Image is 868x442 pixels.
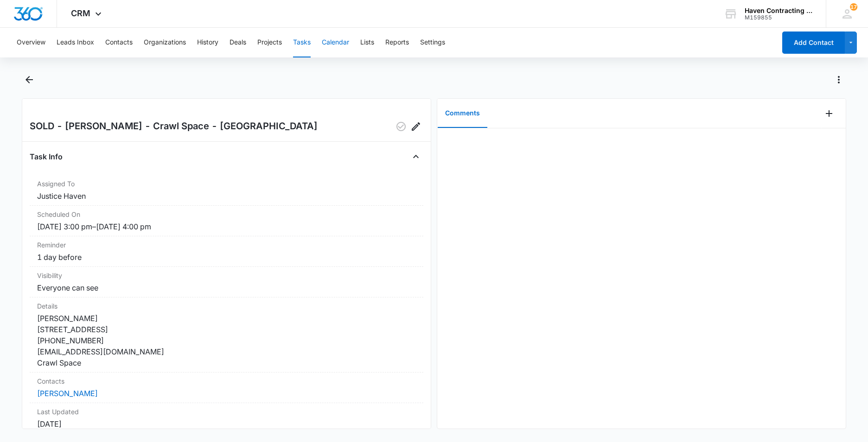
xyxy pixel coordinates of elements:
div: account name [745,7,812,14]
button: Lists [360,28,374,57]
dt: Contacts [37,376,416,386]
button: Back [22,72,36,87]
button: Add Contact [782,32,845,54]
dd: Everyone can see [37,282,416,293]
dd: Justice Haven [37,190,416,202]
div: VisibilityEveryone can see [30,267,423,297]
dt: Reminder [37,240,416,250]
div: Assigned ToJustice Haven [30,175,423,206]
button: Projects [257,28,282,57]
span: CRM [71,8,90,18]
div: Details[PERSON_NAME] [STREET_ADDRESS] [PHONE_NUMBER] [EMAIL_ADDRESS][DOMAIN_NAME] Crawl Space [30,297,423,373]
button: History [197,28,218,57]
button: Deals [230,28,246,57]
dt: Assigned To [37,179,416,189]
dt: Last Updated [37,407,416,417]
div: account id [745,14,812,21]
a: [PERSON_NAME] [37,389,98,398]
button: Add Comment [822,106,836,121]
button: Comments [438,99,487,128]
button: Contacts [105,28,133,57]
h4: Task Info [30,151,63,162]
dt: Visibility [37,271,416,280]
dt: Scheduled On [37,209,416,219]
div: Scheduled On[DATE] 3:00 pm–[DATE] 4:00 pm [30,206,423,236]
button: Calendar [322,28,349,57]
h2: SOLD - [PERSON_NAME] - Crawl Space - [GEOGRAPHIC_DATA] [30,119,318,134]
dd: [DATE] 3:00 pm – [DATE] 4:00 pm [37,221,416,232]
button: Close [408,149,423,164]
dd: 1 day before [37,252,416,263]
button: Actions [831,72,846,87]
button: Tasks [293,28,311,57]
button: Overview [17,28,45,57]
div: notifications count [850,3,857,11]
button: Settings [420,28,445,57]
dd: [PERSON_NAME] [STREET_ADDRESS] [PHONE_NUMBER] [EMAIL_ADDRESS][DOMAIN_NAME] Crawl Space [37,313,416,368]
button: Organizations [144,28,186,57]
div: Last Updated[DATE] [30,403,423,434]
dt: Details [37,301,416,311]
div: Contacts[PERSON_NAME] [30,373,423,403]
div: Reminder1 day before [30,236,423,267]
span: 17 [850,3,857,11]
dd: [DATE] [37,418,416,429]
button: Edit [408,119,423,134]
button: Reports [385,28,409,57]
button: Leads Inbox [57,28,94,57]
